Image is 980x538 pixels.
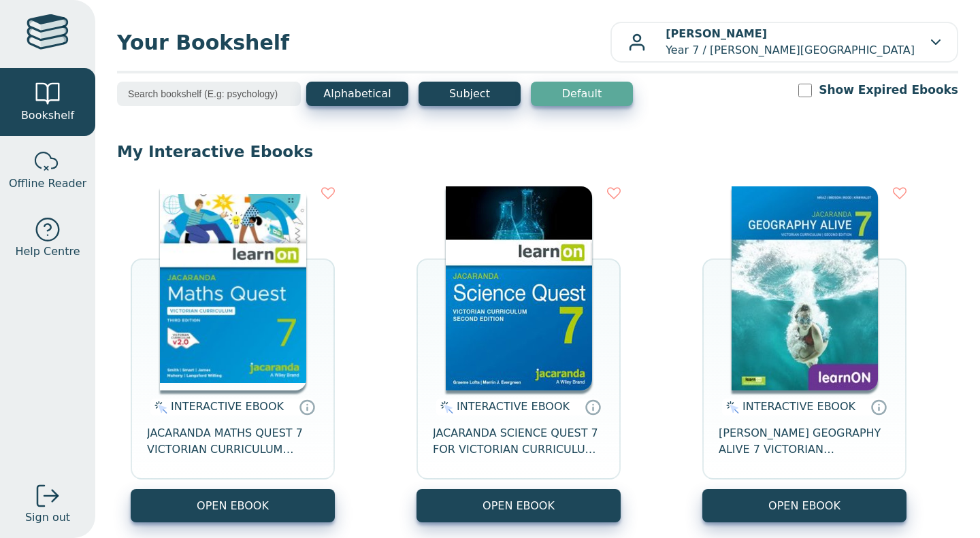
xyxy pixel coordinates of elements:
p: My Interactive Ebooks [117,141,958,162]
span: [PERSON_NAME] GEOGRAPHY ALIVE 7 VICTORIAN CURRICULUM LEARNON EBOOK 2E [719,425,890,458]
span: Offline Reader [9,175,86,192]
b: [PERSON_NAME] [666,27,767,40]
a: Interactive eBooks are accessed online via the publisher’s portal. They contain interactive resou... [585,399,601,415]
span: Help Centre [15,243,80,260]
button: OPEN EBOOK [416,489,621,522]
button: Alphabetical [306,82,408,106]
label: Show Expired Ebooks [819,82,958,99]
button: Subject [419,82,521,106]
img: cc9fd0c4-7e91-e911-a97e-0272d098c78b.jpg [732,186,878,390]
img: b87b3e28-4171-4aeb-a345-7fa4fe4e6e25.jpg [160,186,306,390]
a: Interactive eBooks are accessed online via the publisher’s portal. They contain interactive resou... [870,399,887,415]
span: Your Bookshelf [117,27,610,58]
span: Bookshelf [21,107,74,124]
span: JACARANDA MATHS QUEST 7 VICTORIAN CURRICULUM LEARNON EBOOK 3E [147,425,318,458]
button: OPEN EBOOK [702,489,906,522]
span: JACARANDA SCIENCE QUEST 7 FOR VICTORIAN CURRICULUM LEARNON 2E EBOOK [433,425,604,458]
img: interactive.svg [150,399,167,416]
span: INTERACTIVE EBOOK [742,400,855,413]
a: Interactive eBooks are accessed online via the publisher’s portal. They contain interactive resou... [299,399,315,415]
button: OPEN EBOOK [131,489,335,522]
p: Year 7 / [PERSON_NAME][GEOGRAPHIC_DATA] [666,26,915,58]
span: INTERACTIVE EBOOK [171,400,284,413]
img: 329c5ec2-5188-ea11-a992-0272d098c78b.jpg [446,186,592,390]
button: [PERSON_NAME]Year 7 / [PERSON_NAME][GEOGRAPHIC_DATA] [610,22,958,63]
span: INTERACTIVE EBOOK [457,400,570,413]
img: interactive.svg [722,399,739,416]
button: Default [531,82,633,106]
input: Search bookshelf (E.g: psychology) [117,82,301,106]
span: Sign out [25,509,70,526]
img: interactive.svg [436,399,453,416]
